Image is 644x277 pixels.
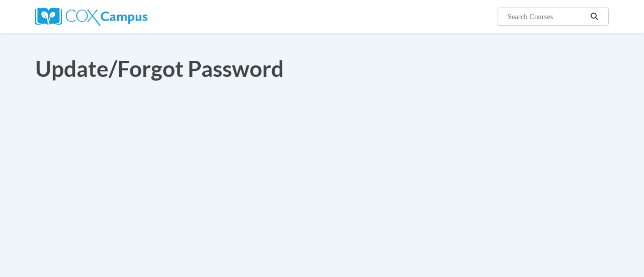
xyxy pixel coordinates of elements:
a: Cox Campus [35,12,147,20]
span: Update/Forgot Password [35,55,284,81]
i:  [590,13,599,21]
img: Cox Campus [35,8,147,26]
button: Search [587,11,602,23]
input: Search Courses [507,11,587,23]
